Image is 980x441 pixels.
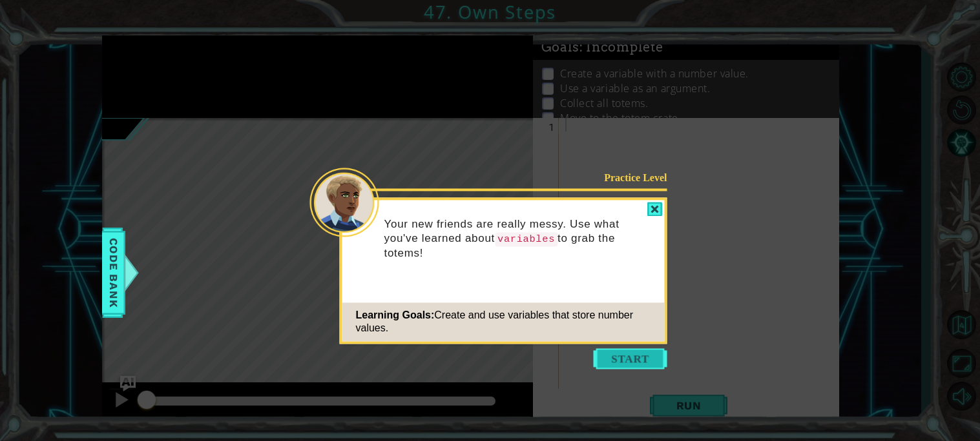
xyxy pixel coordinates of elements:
div: Practice Level [585,171,667,184]
span: Learning Goals: [356,309,435,320]
span: Code Bank [103,233,124,312]
button: Start [594,348,667,369]
p: Your new friends are really messy. Use what you've learned about to grab the totems! [384,217,656,260]
code: variables [495,232,558,246]
span: Create and use variables that store number values. [356,309,634,333]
